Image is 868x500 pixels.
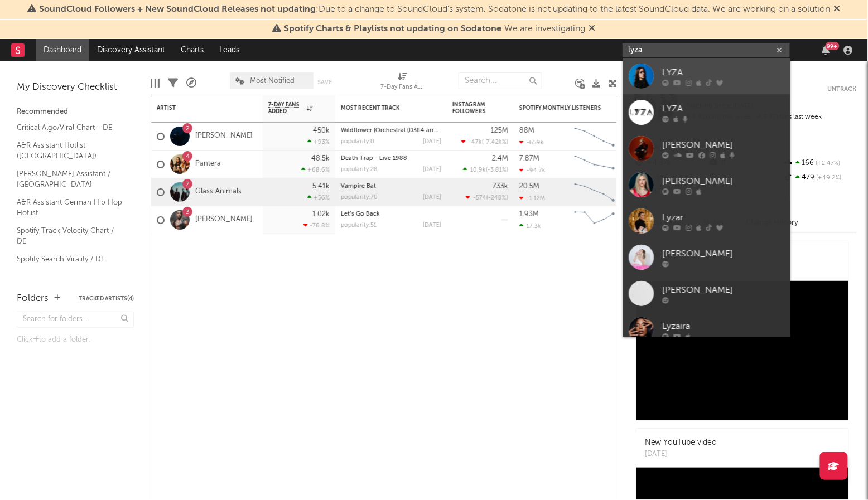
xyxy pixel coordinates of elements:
span: -3.81 % [488,167,507,173]
div: [PERSON_NAME] [662,247,785,261]
div: 48.5k [311,155,330,162]
span: : We are investigating [284,25,586,33]
button: Untrack [828,84,857,95]
div: popularity: 28 [341,167,378,173]
div: 20.5M [519,183,539,190]
div: Spotify Monthly Listeners [519,105,603,111]
div: 733k [493,183,508,190]
a: Spotify Search Virality / DE [17,253,123,265]
div: -659k [519,139,544,146]
a: Death Trap - Live 1988 [341,156,407,162]
span: -574 [473,195,486,201]
a: [PERSON_NAME] [195,132,253,141]
a: Charts [173,39,211,61]
span: Spotify Charts & Playlists not updating on Sodatone [284,25,502,33]
div: 479 [783,171,857,185]
div: 1.93M [519,211,539,218]
div: Vampire Bat [341,183,441,190]
a: A&R Assistant German Hip Hop Hotlist [17,196,123,219]
input: Search for folders... [17,312,134,328]
a: Apple Top 200 / DE [17,270,123,283]
a: [PERSON_NAME] [623,239,790,275]
div: [DATE] [423,167,441,173]
a: LYZA [623,58,790,94]
div: -94.7k [519,167,546,174]
a: Lyzaira [623,312,790,348]
div: [DATE] [645,449,717,460]
span: 7-Day Fans Added [268,101,304,115]
span: Most Notified [250,77,295,85]
a: Let’s Go Back [341,211,380,217]
div: 450k [313,127,330,134]
div: Edit Columns [151,67,160,99]
div: LYZA [662,66,785,80]
div: Instagram Followers [452,101,491,115]
a: Pantera [195,159,221,169]
span: : Due to a change to SoundCloud's system, Sodatone is not updating to the latest SoundCloud data.... [40,5,831,14]
div: 88M [519,127,534,134]
div: ( ) [461,138,508,145]
a: Critical Algo/Viral Chart - DE [17,122,123,134]
input: Search... [459,72,542,89]
div: -76.8 % [303,222,330,229]
div: 166 [783,156,857,171]
button: 99+ [822,46,830,55]
a: [PERSON_NAME] [623,167,790,203]
input: Search for artists [623,43,790,57]
span: -248 % [488,195,507,201]
svg: Chart title [570,206,620,234]
div: Folders [17,292,49,305]
a: [PERSON_NAME] Assistant / [GEOGRAPHIC_DATA] [17,168,123,191]
span: 10.9k [470,167,486,173]
button: Tracked Artists(4) [79,296,134,302]
div: 7-Day Fans Added (7-Day Fans Added) [380,81,425,94]
div: Lyzaira [662,320,785,333]
div: 5.41k [312,183,330,190]
a: Leads [211,39,247,61]
svg: Chart title [570,178,620,206]
a: Spotify Track Velocity Chart / DE [17,225,123,247]
div: My Discovery Checklist [17,81,134,94]
span: Dismiss [589,25,596,33]
div: Let’s Go Back [341,211,441,217]
div: A&R Pipeline [186,67,196,99]
span: Dismiss [834,5,841,14]
div: Wildflower (Orchestral (D3lt4 arrang.) [341,128,441,134]
div: -1.12M [519,195,545,202]
div: 7.87M [519,155,539,162]
div: [DATE] [423,222,441,229]
a: A&R Assistant Hotlist ([GEOGRAPHIC_DATA]) [17,139,123,162]
div: +56 % [307,194,330,201]
div: Death Trap - Live 1988 [341,156,441,162]
a: Discovery Assistant [89,39,173,61]
div: +68.6 % [301,166,330,173]
a: [PERSON_NAME] [195,215,253,225]
span: -47k [469,139,482,145]
div: ( ) [466,194,508,201]
div: Most Recent Track [341,105,425,111]
span: SoundCloud Followers + New SoundCloud Releases not updating [40,5,316,14]
div: [DATE] [423,139,441,145]
div: ( ) [463,166,508,173]
div: [PERSON_NAME] [662,284,785,297]
button: Save [317,79,332,85]
div: [PERSON_NAME] [662,139,785,152]
div: 1.02k [312,211,330,218]
div: 125M [491,127,508,134]
a: LYZA [623,94,790,130]
svg: Chart title [570,151,620,178]
a: [PERSON_NAME] [623,275,790,312]
div: +93 % [307,138,330,145]
span: +49.2 % [815,175,842,181]
div: LYZA [662,103,785,116]
div: popularity: 51 [341,222,377,229]
div: Lyzar [662,211,785,225]
div: Recommended [17,105,134,119]
div: New YouTube video [645,437,717,449]
div: [DATE] [423,195,441,201]
a: Wildflower (Orchestral (D3lt4 arrang.) [341,128,449,134]
svg: Chart title [570,123,620,151]
span: +2.47 % [814,161,841,167]
div: Filters [168,67,178,99]
a: Lyzar [623,203,790,239]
